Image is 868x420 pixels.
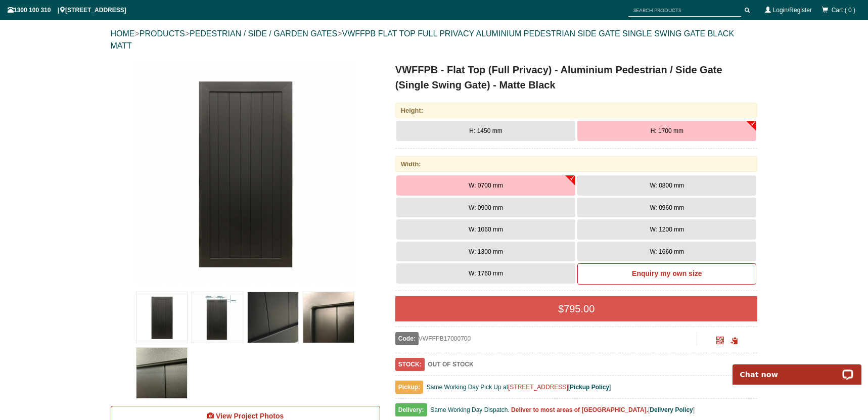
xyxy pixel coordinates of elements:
span: STOCK: [395,358,425,371]
span: W: 0800 mm [650,182,684,189]
div: > > > [111,18,758,62]
span: W: 1300 mm [469,248,503,255]
span: Same Working Day Dispatch. [430,406,510,413]
a: Delivery Policy [650,406,693,413]
button: W: 0900 mm [396,198,575,218]
span: Click to copy the URL [730,337,738,345]
span: W: 0700 mm [469,182,503,189]
span: View Project Photos [216,412,284,420]
span: 1300 100 310 | [STREET_ADDRESS] [8,7,126,14]
b: Enquiry my own size [632,269,702,277]
div: Width: [395,156,758,172]
a: VWFFPB - Flat Top (Full Privacy) - Aluminium Pedestrian / Side Gate (Single Swing Gate) - Matte B... [112,62,379,285]
button: H: 1700 mm [577,121,756,141]
button: W: 1200 mm [577,219,756,240]
iframe: LiveChat chat widget [726,353,868,385]
a: Click to enlarge and scan to share. [716,338,724,345]
img: VWFFPB - Flat Top (Full Privacy) - Aluminium Pedestrian / Side Gate (Single Swing Gate) - Matte B... [134,62,356,285]
span: 795.00 [564,303,595,314]
span: Code: [395,332,419,345]
button: H: 1450 mm [396,121,575,141]
button: W: 1060 mm [396,219,575,240]
img: VWFFPB - Flat Top (Full Privacy) - Aluminium Pedestrian / Side Gate (Single Swing Gate) - Matte B... [248,292,298,343]
span: W: 0960 mm [650,204,684,211]
img: VWFFPB - Flat Top (Full Privacy) - Aluminium Pedestrian / Side Gate (Single Swing Gate) - Matte B... [136,348,187,398]
button: W: 0800 mm [577,175,756,196]
a: Pickup Policy [570,384,609,391]
a: Enquiry my own size [577,263,756,285]
button: W: 0700 mm [396,175,575,196]
span: W: 1060 mm [469,226,503,233]
img: VWFFPB - Flat Top (Full Privacy) - Aluminium Pedestrian / Side Gate (Single Swing Gate) - Matte B... [192,292,243,343]
a: VWFFPB FLAT TOP FULL PRIVACY ALUMINIUM PEDESTRIAN SIDE GATE SINGLE SWING GATE BLACK MATT [111,29,735,50]
span: H: 1700 mm [651,127,683,134]
a: PRODUCTS [140,29,185,38]
button: W: 1300 mm [396,242,575,262]
span: H: 1450 mm [469,127,502,134]
button: W: 0960 mm [577,198,756,218]
button: W: 1660 mm [577,242,756,262]
h1: VWFFPB - Flat Top (Full Privacy) - Aluminium Pedestrian / Side Gate (Single Swing Gate) - Matte B... [395,62,758,92]
a: [STREET_ADDRESS] [508,384,568,391]
div: $ [395,296,758,321]
button: W: 1760 mm [396,263,575,284]
span: W: 1760 mm [469,270,503,277]
input: SEARCH PRODUCTS [628,4,741,17]
b: OUT OF STOCK [428,361,473,368]
span: W: 0900 mm [469,204,503,211]
span: Cart ( 0 ) [832,7,855,14]
b: Deliver to most areas of [GEOGRAPHIC_DATA]. [511,406,648,413]
span: W: 1200 mm [650,226,684,233]
a: Login/Register [773,7,812,14]
div: VWFFPB17000700 [395,332,697,345]
a: PEDESTRIAN / SIDE / GARDEN GATES [190,29,337,38]
span: Delivery: [395,403,427,416]
span: W: 1660 mm [650,248,684,255]
img: VWFFPB - Flat Top (Full Privacy) - Aluminium Pedestrian / Side Gate (Single Swing Gate) - Matte B... [136,292,187,343]
img: VWFFPB - Flat Top (Full Privacy) - Aluminium Pedestrian / Side Gate (Single Swing Gate) - Matte B... [303,292,354,343]
a: HOME [111,29,135,38]
div: Height: [395,103,758,118]
span: Same Working Day Pick Up at [ ] [427,384,611,391]
span: Pickup: [395,381,423,394]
